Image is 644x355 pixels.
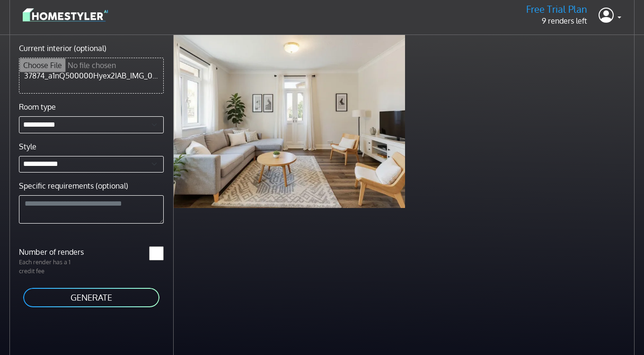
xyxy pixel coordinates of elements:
[13,246,91,258] label: Number of renders
[19,43,106,54] label: Current interior (optional)
[19,180,128,191] label: Specific requirements (optional)
[13,258,91,276] p: Each render has a 1 credit fee
[526,15,587,26] p: 9 renders left
[19,141,36,152] label: Style
[526,3,587,15] h5: Free Trial Plan
[19,101,56,113] label: Room type
[23,7,108,23] img: logo-3de290ba35641baa71223ecac5eacb59cb85b4c7fdf211dc9aaecaaee71ea2f8.svg
[22,287,160,308] button: GENERATE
